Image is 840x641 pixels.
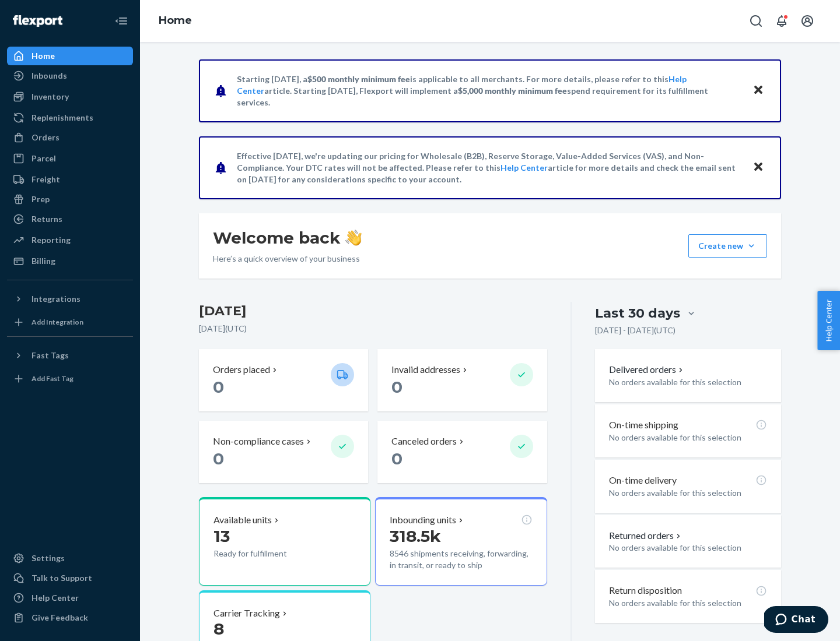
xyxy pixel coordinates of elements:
p: Canceled orders [391,435,457,448]
a: Help Center [501,163,548,172]
p: 8546 shipments receiving, forwarding, in transit, or ready to ship [390,548,532,571]
a: Reporting [7,231,133,249]
p: Ready for fulfillment [213,548,321,559]
div: Help Center [32,592,79,604]
p: Orders placed [213,363,270,376]
div: Last 30 days [595,304,680,322]
span: 0 [391,449,402,469]
div: Prep [32,193,50,205]
span: 0 [391,377,402,397]
ol: breadcrumbs [149,4,201,38]
a: Freight [7,170,133,189]
div: Home [32,50,55,62]
img: Flexport logo [13,15,62,27]
div: Talk to Support [32,572,92,584]
p: No orders available for this selection [609,487,767,499]
button: Close [751,159,766,176]
p: No orders available for this selection [609,376,767,388]
button: Returned orders [609,529,683,543]
button: Invalid addresses 0 [377,349,547,411]
a: Prep [7,190,133,209]
button: Non-compliance cases 0 [199,421,368,483]
p: [DATE] - [DATE] ( UTC ) [595,325,675,336]
div: Give Feedback [32,612,88,624]
a: Home [159,14,192,27]
p: Invalid addresses [391,363,460,376]
p: Effective [DATE], we're updating our pricing for Wholesale (B2B), Reserve Storage, Value-Added Se... [237,150,741,185]
button: Open Search Box [744,9,768,33]
button: Orders placed 0 [199,349,368,411]
button: Open notifications [770,9,793,33]
div: Settings [32,552,65,564]
span: 318.5k [390,526,441,546]
a: Help Center [7,589,133,607]
div: Freight [32,174,60,185]
div: Inventory [32,91,69,103]
button: Close [751,82,766,99]
span: 13 [213,526,230,546]
a: Inventory [7,87,133,106]
button: Close Navigation [110,9,133,33]
p: Non-compliance cases [213,435,304,448]
a: Add Fast Tag [7,369,133,388]
h3: [DATE] [199,302,547,320]
button: Available units13Ready for fulfillment [199,497,370,586]
p: No orders available for this selection [609,542,767,554]
a: Inbounds [7,66,133,85]
button: Inbounding units318.5k8546 shipments receiving, forwarding, in transit, or ready to ship [375,497,547,586]
button: Create new order [691,287,806,312]
button: Create newCreate new inboundCreate new orderCreate new product [688,234,767,258]
button: Canceled orders 0 [377,421,547,483]
button: Create new product [691,312,806,337]
div: Fast Tags [32,350,69,361]
p: [DATE] ( UTC ) [199,323,547,334]
span: $500 monthly minimum fee [307,74,410,84]
button: Help Center [817,291,840,350]
div: Add Fast Tag [32,374,73,383]
h1: Welcome back [213,227,362,248]
a: Settings [7,549,133,568]
p: Inbounding units [390,513,456,527]
p: Here’s a quick overview of your business [213,253,362,265]
button: Delivered orders [609,363,685,376]
button: Fast Tags [7,346,133,365]
span: 8 [213,619,224,639]
p: Available units [213,513,272,527]
span: Create new product [701,320,775,328]
p: Return disposition [609,584,682,597]
p: On-time delivery [609,474,677,487]
div: Orders [32,132,60,143]
a: Add Integration [7,313,133,332]
div: Add Integration [32,317,83,327]
p: No orders available for this selection [609,432,767,443]
a: Orders [7,128,133,147]
span: Create new order [701,295,775,303]
a: Billing [7,252,133,270]
div: Billing [32,255,55,267]
button: Talk to Support [7,569,133,587]
div: Returns [32,213,62,225]
div: Inbounds [32,70,67,82]
p: No orders available for this selection [609,597,767,609]
span: Create new inbound [701,270,775,278]
p: On-time shipping [609,418,678,432]
span: 0 [213,377,224,397]
div: Reporting [32,234,71,246]
button: Integrations [7,290,133,308]
p: Starting [DATE], a is applicable to all merchants. For more details, please refer to this article... [237,73,741,108]
img: hand-wave emoji [345,230,362,246]
iframe: Opens a widget where you can chat to one of our agents [764,606,828,635]
div: Replenishments [32,112,93,124]
a: Returns [7,210,133,228]
button: Create new inbound [691,262,806,287]
span: 0 [213,449,224,469]
a: Replenishments [7,108,133,127]
p: Carrier Tracking [213,607,280,620]
a: Parcel [7,149,133,168]
a: Home [7,47,133,65]
div: Integrations [32,293,80,305]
